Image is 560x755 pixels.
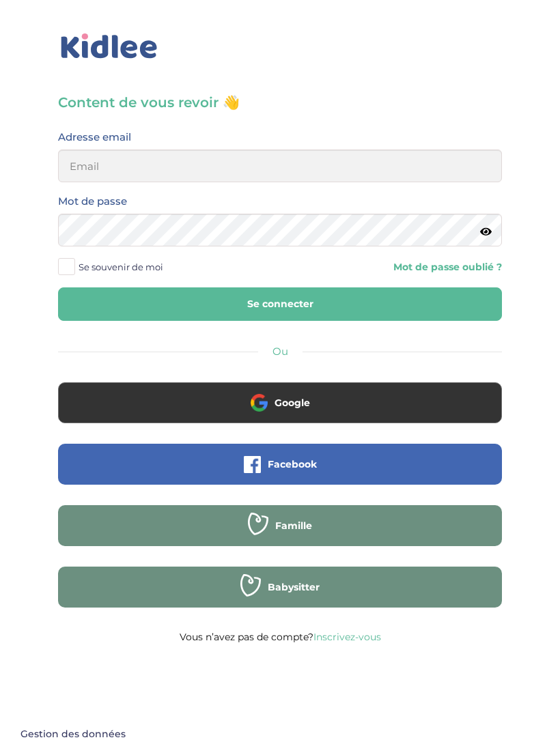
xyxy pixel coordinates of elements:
button: Famille [58,505,502,546]
a: Google [58,405,502,418]
button: Facebook [58,444,502,485]
button: Google [58,382,502,423]
span: Se souvenir de moi [79,258,163,276]
a: Mot de passe oublié ? [393,261,502,274]
span: Gestion des données [20,728,126,741]
span: Ou [272,345,288,358]
button: Babysitter [58,567,502,608]
p: Vous n’avez pas de compte? [58,628,502,646]
a: Inscrivez-vous [313,631,381,643]
span: Babysitter [268,580,320,594]
input: Email [58,149,502,182]
a: Famille [58,528,502,541]
button: Gestion des données [12,720,134,749]
span: Google [275,396,310,410]
span: Facebook [268,457,317,471]
a: Babysitter [58,590,502,603]
img: google.png [251,394,268,411]
label: Mot de passe [58,193,127,210]
a: Facebook [58,467,502,480]
button: Se connecter [58,287,502,321]
h3: Content de vous revoir 👋 [58,93,502,112]
label: Adresse email [58,128,131,146]
span: Famille [275,519,312,532]
img: facebook.png [244,456,261,473]
img: logo_kidlee_bleu [58,31,160,62]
